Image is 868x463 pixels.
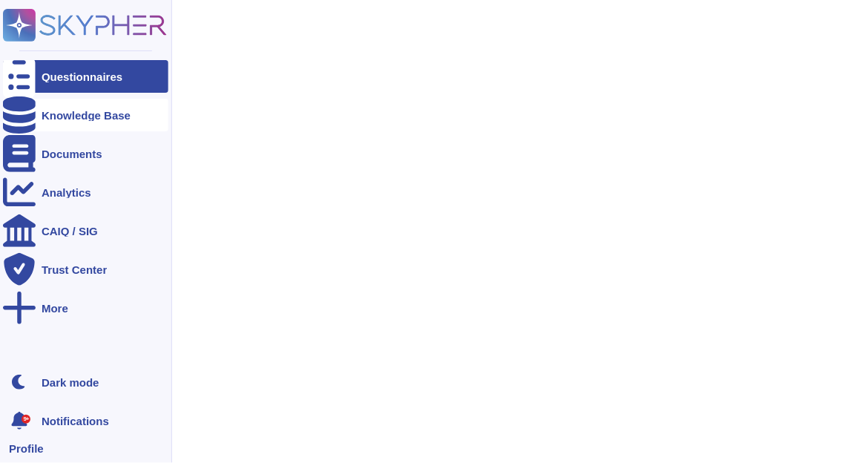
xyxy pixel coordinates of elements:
[3,176,168,208] a: Analytics
[42,226,98,237] div: CAIQ / SIG
[42,148,102,160] div: Documents
[42,264,107,275] div: Trust Center
[42,303,68,314] div: More
[3,214,168,247] a: CAIQ / SIG
[42,71,122,82] div: Questionnaires
[42,377,99,388] div: Dark mode
[3,253,168,286] a: Trust Center
[3,137,168,170] a: Documents
[3,60,168,93] a: Questionnaires
[9,443,44,454] span: Profile
[42,416,109,427] span: Notifications
[3,99,168,131] a: Knowledge Base
[42,187,91,198] div: Analytics
[22,415,30,424] div: 9+
[42,110,131,121] div: Knowledge Base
